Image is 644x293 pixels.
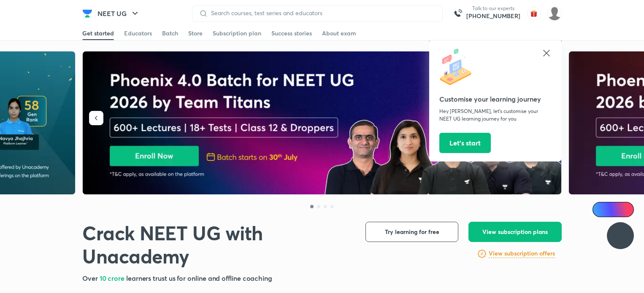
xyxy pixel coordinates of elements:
[100,274,126,282] span: 10 crore
[466,12,520,20] a: [PHONE_NUMBER]
[162,29,178,38] div: Batch
[449,5,466,22] img: call-us
[213,27,261,40] a: Subscription plan
[468,222,562,242] button: View subscription plans
[271,27,312,40] a: Success stories
[162,27,178,40] a: Batch
[208,10,436,16] input: Search courses, test series and educators
[322,29,356,38] div: About exam
[322,27,356,40] a: About exam
[466,5,520,12] p: Talk to our experts
[615,231,625,241] img: ttu
[489,249,555,259] a: View subscription offers
[598,206,604,213] img: Icon
[606,206,629,213] span: Ai Doubts
[593,202,634,217] a: Ai Doubts
[82,29,114,38] div: Get started
[82,222,352,268] h1: Crack NEET UG with Unacademy
[439,94,552,104] h5: Customise your learning journey
[439,133,491,153] button: Let’s start
[188,29,203,38] div: Store
[124,29,152,38] div: Educators
[124,27,152,40] a: Educators
[92,5,145,22] button: NEET UG
[527,7,541,20] img: avatar
[271,29,312,38] div: Success stories
[82,274,100,282] span: Over
[82,8,92,19] img: Company Logo
[213,29,261,38] div: Subscription plan
[126,274,272,282] span: learners trust us for online and offline coaching
[489,249,555,258] h6: View subscription offers
[82,27,114,40] a: Get started
[482,228,548,236] span: View subscription plans
[188,27,203,40] a: Store
[385,228,439,236] span: Try learning for free
[439,48,477,86] img: icon
[547,6,562,21] img: Dhirendra singh
[439,108,552,123] p: Hey [PERSON_NAME], let’s customise your NEET UG learning journey for you
[365,222,458,242] button: Try learning for free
